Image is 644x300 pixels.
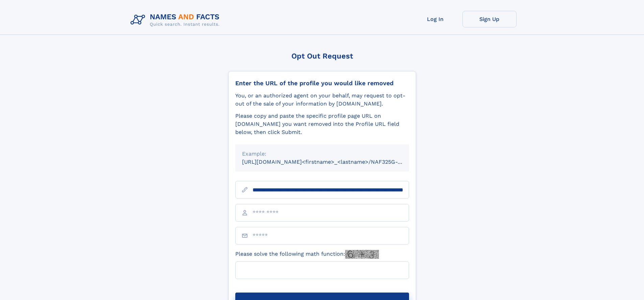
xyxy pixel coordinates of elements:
[242,159,422,165] small: [URL][DOMAIN_NAME]<firstname>_<lastname>/NAF325G-xxxxxxxx
[462,11,517,27] a: Sign Up
[235,79,409,87] div: Enter the URL of the profile you would like removed
[235,92,409,108] div: You, or an authorized agent on your behalf, may request to opt-out of the sale of your informatio...
[408,11,462,27] a: Log In
[235,250,379,259] label: Please solve the following math function:
[235,112,409,136] div: Please copy and paste the specific profile page URL on [DOMAIN_NAME] you want removed into the Pr...
[242,150,402,158] div: Example:
[128,11,225,29] img: Logo Names and Facts
[228,52,416,60] div: Opt Out Request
